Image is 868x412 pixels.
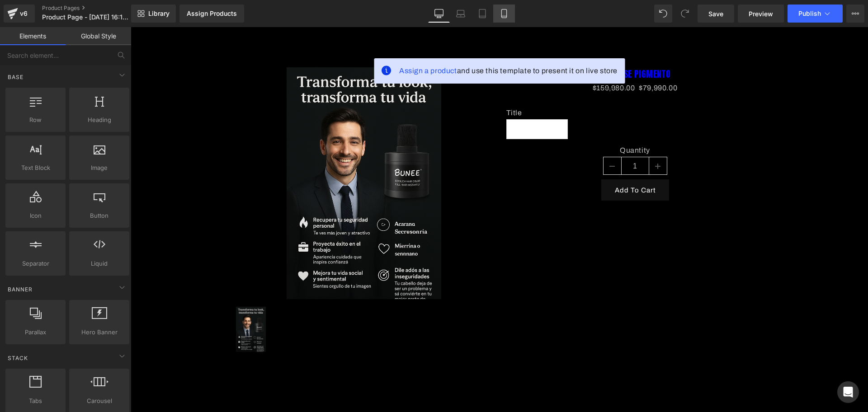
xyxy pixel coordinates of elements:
span: Liquid [72,259,127,268]
span: Heading [72,115,127,125]
span: Text Block [8,163,63,173]
a: REMENSE PIGMENTO [469,42,540,52]
div: Assign Products [187,10,237,17]
button: Undo [654,5,672,23]
div: v6 [18,8,29,19]
img: REMENSE PIGMENTO [105,280,136,325]
a: Mobile [493,5,515,23]
span: Base [7,73,24,81]
a: New Library [131,5,176,23]
span: $159,980.00 [462,57,505,65]
span: Stack [7,354,29,362]
span: Tabs [8,396,63,406]
a: Desktop [428,5,450,23]
span: and use this template to present it on live store [269,38,487,49]
div: Open Intercom Messenger [837,381,859,403]
span: Icon [8,211,63,220]
label: Title [376,81,633,92]
button: Redo [676,5,694,23]
span: Banner [7,285,33,294]
span: Separator [8,259,63,268]
span: Assign a product [269,40,326,47]
img: REMENSE PIGMENTO [156,40,311,272]
button: More [846,5,864,23]
span: Hero Banner [72,328,127,337]
span: Product Page - [DATE] 16:13:05 [42,14,129,21]
a: Tablet [472,5,493,23]
span: Save [708,9,723,19]
span: Image [72,163,127,173]
span: Parallax [8,328,63,337]
span: Publish [798,10,821,17]
label: Quantity [376,119,633,130]
span: Default Title [385,93,428,112]
a: Preview [738,5,784,23]
a: REMENSE PIGMENTO [105,280,138,328]
span: Preview [749,9,773,19]
span: Button [72,211,127,220]
span: $79,990.00 [508,55,547,68]
button: Publish [788,5,843,23]
a: Laptop [450,5,472,23]
span: Carousel [72,396,127,406]
a: v6 [4,5,35,23]
span: Library [148,9,170,18]
a: Product Pages [42,5,146,12]
a: Global Style [66,27,131,45]
button: Add To Cart [471,152,538,173]
span: Row [8,115,63,125]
